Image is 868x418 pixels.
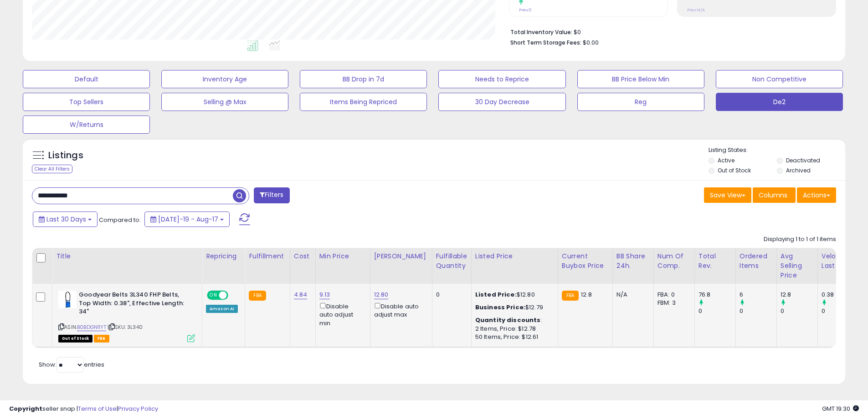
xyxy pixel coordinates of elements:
button: BB Drop in 7d [300,70,427,88]
button: Needs to Reprice [438,70,565,88]
a: 4.84 [294,290,308,299]
b: Total Inventory Value: [510,28,572,36]
h5: Listings [48,149,83,162]
span: 2025-09-17 19:30 GMT [822,404,859,413]
div: 0 [781,307,817,315]
div: Disable auto adjust min [319,301,363,327]
button: Inventory Age [161,70,288,88]
div: BB Share 24h. [616,252,650,271]
small: FBA [562,291,579,301]
button: Selling @ Max [161,93,288,111]
a: Privacy Policy [118,404,158,413]
div: N/A [616,291,647,299]
p: Listing States: [709,146,845,155]
div: 0.38 [822,291,858,299]
div: Displaying 1 to 1 of 1 items [764,235,836,244]
span: Last 30 Days [46,215,86,224]
span: [DATE]-19 - Aug-17 [158,215,218,224]
div: FBA: 0 [657,291,688,299]
button: Reg [577,93,704,111]
button: Save View [704,187,751,203]
button: Top Sellers [23,93,150,111]
div: Repricing [206,252,241,261]
label: Out of Stock [718,166,751,174]
b: Goodyear Belts 3L340 FHP Belts, Top Width: 0.38", Effective Length: 34" [79,291,190,318]
b: Quantity discounts [475,316,541,324]
small: Prev: 0 [519,7,532,13]
div: Ordered Items [740,252,773,271]
img: 31fYHTAks4L._SL40_.jpg [58,291,77,308]
span: OFF [227,292,241,299]
b: Listed Price: [475,290,517,299]
div: 2 Items, Price: $12.78 [475,325,551,333]
div: 76.8 [699,291,735,299]
b: Short Term Storage Fees: [510,39,581,46]
div: Title [56,252,198,261]
strong: Copyright [9,404,42,413]
label: Active [718,156,734,164]
div: 0 [740,307,776,315]
div: Fulfillable Quantity [436,252,467,271]
div: $12.79 [475,303,551,312]
span: Columns [759,191,787,200]
div: ASIN: [58,291,195,341]
div: FBM: 3 [657,299,688,307]
span: $0.00 [583,38,599,47]
span: ON [208,292,219,299]
a: Terms of Use [78,404,117,413]
div: Clear All Filters [32,165,72,173]
a: 9.13 [319,290,330,299]
span: All listings that are currently out of stock and unavailable for purchase on Amazon [58,335,92,342]
div: 50 Items, Price: $12.61 [475,333,551,341]
div: Velocity Last 30d [822,252,855,271]
div: Disable auto adjust max [374,301,425,319]
div: 12.8 [781,291,817,299]
button: Items Being Repriced [300,93,427,111]
button: Default [23,70,150,88]
small: Prev: N/A [687,7,705,13]
div: Fulfillment [249,252,286,261]
div: $12.80 [475,291,551,299]
span: | SKU: 3L340 [108,323,143,331]
span: Compared to: [99,216,141,224]
button: Last 30 Days [33,212,98,227]
div: Min Price [319,252,366,261]
button: De2 [716,93,843,111]
button: BB Price Below Min [577,70,704,88]
div: Total Rev. [699,252,732,271]
small: FBA [249,291,266,301]
button: 30 Day Decrease [438,93,565,111]
div: Listed Price [475,252,554,261]
button: [DATE]-19 - Aug-17 [144,212,230,227]
button: Filters [254,187,289,203]
li: $0 [510,26,829,37]
label: Deactivated [786,156,820,164]
div: Avg Selling Price [781,252,814,280]
span: 12.8 [581,290,592,299]
div: 0 [822,307,858,315]
div: : [475,316,551,324]
div: [PERSON_NAME] [374,252,428,261]
a: 12.80 [374,290,389,299]
button: W/Returns [23,116,150,134]
div: seller snap | | [9,405,158,413]
a: B0BDGN11YT [77,323,106,331]
span: FBA [94,335,109,342]
button: Actions [797,187,836,203]
div: 0 [699,307,735,315]
b: Business Price: [475,303,525,312]
div: Current Buybox Price [562,252,609,271]
div: Amazon AI [206,305,238,313]
span: Show: entries [39,360,104,369]
div: 6 [740,291,776,299]
button: Non Competitive [716,70,843,88]
div: Num of Comp. [657,252,691,271]
div: 0 [436,291,464,299]
button: Columns [753,187,796,203]
div: Cost [294,252,312,261]
label: Archived [786,166,811,174]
